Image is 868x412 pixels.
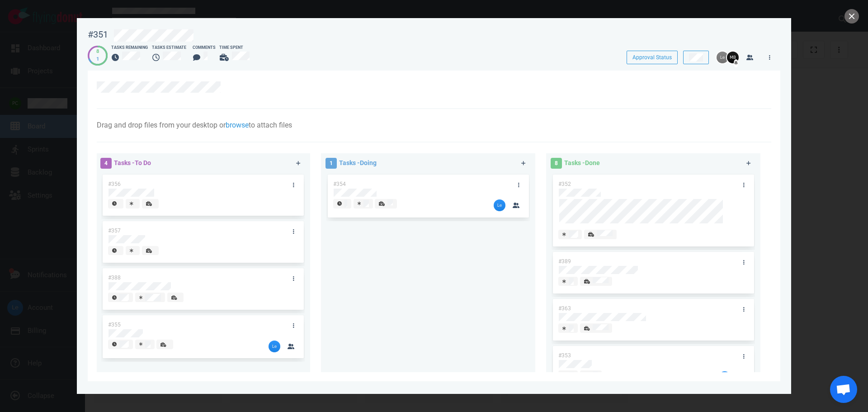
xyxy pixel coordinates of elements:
span: #355 [108,322,121,328]
span: 1 [325,158,337,169]
div: Tasks Remaining [111,45,148,51]
span: #357 [108,227,121,234]
span: #356 [108,181,121,187]
div: Time Spent [219,45,258,51]
button: Approval Status [627,51,678,64]
span: Tasks - Done [564,159,600,166]
div: Tasks Estimate [152,45,189,51]
img: 26 [719,371,731,383]
span: Tasks - Doing [339,159,377,166]
a: browse [226,121,249,129]
div: Comments [193,45,216,51]
img: 26 [727,52,739,63]
span: #354 [333,181,346,187]
span: #389 [558,258,571,265]
div: 1 [96,56,99,63]
span: Drag and drop files from your desktop or [97,121,226,129]
img: 26 [717,52,728,63]
img: 26 [494,199,505,211]
div: #351 [88,29,108,40]
span: #352 [558,181,571,187]
span: to attach files [249,121,292,129]
button: close [844,9,859,24]
img: 26 [269,341,280,352]
span: 8 [551,158,562,169]
span: #353 [558,352,571,359]
span: #363 [558,305,571,312]
div: Open de chat [830,376,857,403]
div: 8 [96,48,99,56]
span: 4 [100,158,112,169]
span: Tasks - To Do [114,159,151,166]
span: #388 [108,275,121,281]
